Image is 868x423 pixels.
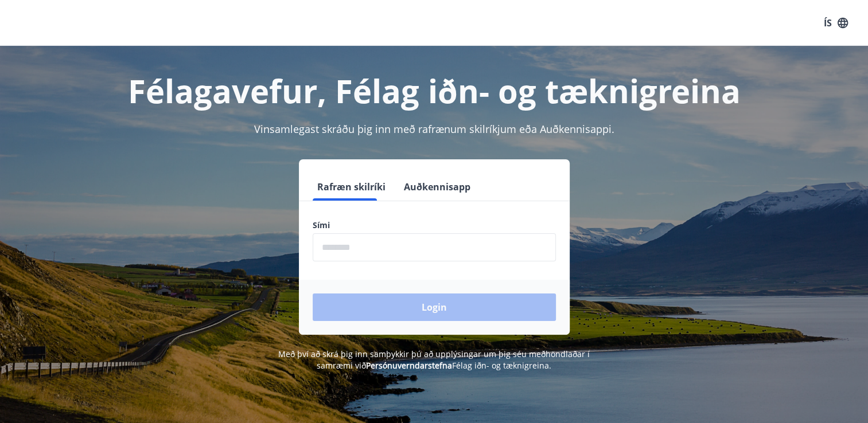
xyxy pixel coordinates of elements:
[399,173,475,201] button: Auðkennisapp
[366,360,452,371] a: Persónuverndarstefna
[254,122,614,136] span: Vinsamlegast skráðu þig inn með rafrænum skilríkjum eða Auðkennisappi.
[818,13,854,33] button: ÍS
[278,348,590,371] span: Með því að skrá þig inn samþykkir þú að upplýsingar um þig séu meðhöndlaðar í samræmi við Félag i...
[313,173,390,201] button: Rafræn skilríki
[35,69,834,112] h1: Félagavefur, Félag iðn- og tæknigreina
[313,220,556,231] label: Sími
